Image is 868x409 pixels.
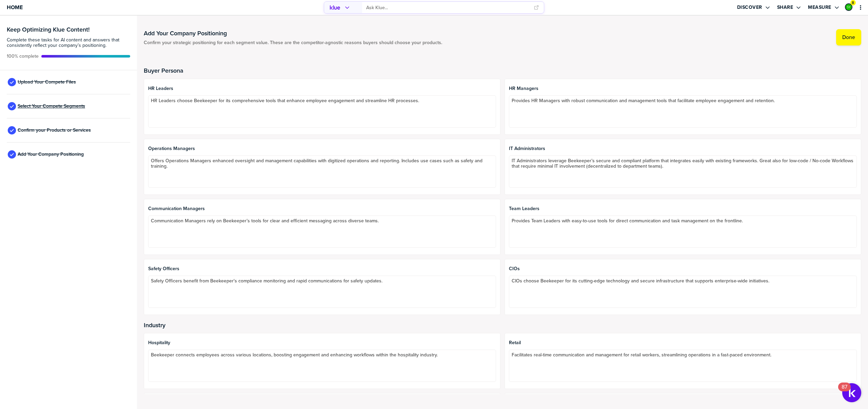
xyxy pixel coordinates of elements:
[144,322,861,329] h2: Industry
[366,2,530,13] input: Ask Klue...
[18,79,76,85] span: Upload Your Compete Files
[148,155,496,188] textarea: Offers Operations Managers enhanced oversight and management capabilities with digitized operatio...
[18,104,85,109] span: Select Your Compete Segments
[7,4,23,10] span: Home
[808,4,831,11] label: Measure
[7,54,39,59] span: Active
[144,40,442,45] span: Confirm your strategic positioning for each segment value. These are the competitor-agnostic reas...
[148,86,496,91] span: HR Leaders
[148,206,496,211] span: Communication Managers
[509,340,857,346] span: Retail
[148,146,496,151] span: Operations Managers
[509,276,857,308] textarea: CIOs choose Beekeeper for its cutting-edge technology and secure infrastructure that supports ent...
[148,350,496,382] textarea: Beekeeper connects employees across various locations, boosting engagement and enhancing workflow...
[7,26,130,33] h3: Keep Optimizing Klue Content!
[144,67,861,74] h2: Buyer Persona
[509,350,857,382] textarea: Facilitates real-time communication and management for retail workers, streamlining operations in...
[509,266,857,272] span: CIOs
[842,383,861,402] button: Open Resource Center, 87 new notifications
[7,37,130,48] span: Complete these tasks for AI content and answers that consistently reflect your company’s position...
[852,0,854,5] span: 8
[842,387,847,396] div: 87
[844,3,853,12] a: Edit Profile
[509,146,857,151] span: IT Administrators
[842,34,855,41] label: Done
[845,3,852,11] div: Steven Yorke
[148,276,496,308] textarea: Safety Officers benefit from Beekeeper's compliance monitoring and rapid communications for safet...
[148,95,496,128] textarea: HR Leaders choose Beekeeper for its comprehensive tools that enhance employee engagement and stre...
[18,152,84,157] span: Add Your Company Positioning
[144,29,442,37] h1: Add Your Company Positioning
[777,4,793,11] label: Share
[509,216,857,248] textarea: Provides Team Leaders with easy-to-use tools for direct communication and task management on the ...
[18,128,91,133] span: Confirm your Products or Services
[148,216,496,248] textarea: Communication Managers rely on Beekeeper’s tools for clear and efficient messaging across diverse...
[846,4,852,10] img: 55ed8b9435c7022b29aad451a71b3bf5-sml.png
[509,86,857,91] span: HR Managers
[836,29,861,45] button: Done
[509,155,857,188] textarea: IT Administrators leverage Beekeeper’s secure and compliant platform that integrates easily with ...
[509,206,857,211] span: Team Leaders
[509,95,857,128] textarea: Provides HR Managers with robust communication and management tools that facilitate employee enga...
[737,4,762,11] label: Discover
[148,340,496,346] span: Hospitality
[148,266,496,272] span: Safety Officers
